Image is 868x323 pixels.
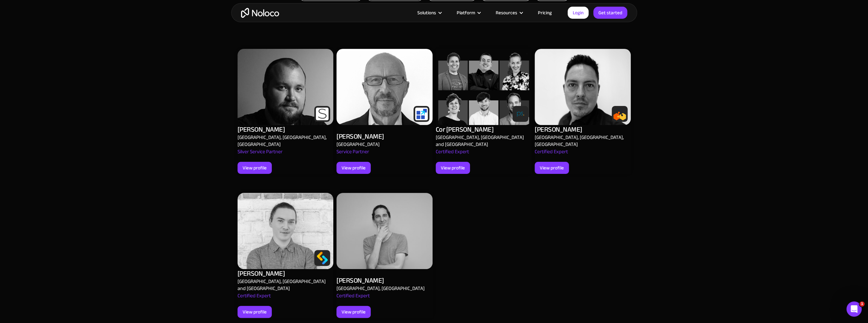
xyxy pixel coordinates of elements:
[238,193,334,269] img: Alex Vyshnevskiy - Noloco app builder Expert
[568,7,589,19] a: Login
[436,125,494,134] div: Cor [PERSON_NAME]
[336,285,425,292] div: [GEOGRAPHIC_DATA], [GEOGRAPHIC_DATA]
[409,9,449,17] div: Solutions
[436,49,532,125] img: Alex Vyshnevskiy - Noloco app builder Expert
[238,125,285,134] div: [PERSON_NAME]
[540,164,564,172] div: View profile
[535,148,568,162] div: Certified Expert
[436,41,532,182] a: Alex Vyshnevskiy - Noloco app builder ExpertCor [PERSON_NAME][GEOGRAPHIC_DATA], [GEOGRAPHIC_DATA]...
[496,9,517,17] div: Resources
[243,164,267,172] div: View profile
[342,164,366,172] div: View profile
[436,148,469,162] div: Certified Expert
[238,49,334,125] img: Alex Vyshnevskiy - Noloco app builder Expert
[238,269,285,278] div: [PERSON_NAME]
[336,41,433,182] a: Alex Vyshnevskiy - Noloco app builder Expert[PERSON_NAME][GEOGRAPHIC_DATA]Service PartnerView pro...
[436,134,529,148] div: [GEOGRAPHIC_DATA], [GEOGRAPHIC_DATA] and [GEOGRAPHIC_DATA]
[488,9,530,17] div: Resources
[238,148,283,162] div: Silver Service Partner
[846,301,862,317] iframe: Intercom live chat
[336,141,380,148] div: [GEOGRAPHIC_DATA]
[530,9,560,17] a: Pricing
[336,276,384,285] div: [PERSON_NAME]
[336,193,433,269] img: Alex Vyshnevskiy - Noloco app builder Expert
[238,134,330,148] div: [GEOGRAPHIC_DATA], [GEOGRAPHIC_DATA], [GEOGRAPHIC_DATA]
[449,9,488,17] div: Platform
[441,164,465,172] div: View profile
[238,41,334,182] a: Alex Vyshnevskiy - Noloco app builder Expert[PERSON_NAME][GEOGRAPHIC_DATA], [GEOGRAPHIC_DATA], [G...
[593,7,627,19] a: Get started
[457,9,475,17] div: Platform
[859,301,865,307] span: 1
[336,132,384,141] div: [PERSON_NAME]
[243,308,267,316] div: View profile
[535,49,631,125] img: Alex Vyshnevskiy - Noloco app builder Expert
[342,308,366,316] div: View profile
[336,292,370,306] div: Certified Expert
[241,8,279,18] a: home
[535,125,582,134] div: [PERSON_NAME]
[238,292,271,306] div: Certified Expert
[336,148,369,162] div: Service Partner
[535,134,628,148] div: [GEOGRAPHIC_DATA], [GEOGRAPHIC_DATA], [GEOGRAPHIC_DATA]
[417,9,436,17] div: Solutions
[336,49,433,125] img: Alex Vyshnevskiy - Noloco app builder Expert
[535,41,631,182] a: Alex Vyshnevskiy - Noloco app builder Expert[PERSON_NAME][GEOGRAPHIC_DATA], [GEOGRAPHIC_DATA], [G...
[238,278,330,292] div: [GEOGRAPHIC_DATA], [GEOGRAPHIC_DATA] and [GEOGRAPHIC_DATA]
